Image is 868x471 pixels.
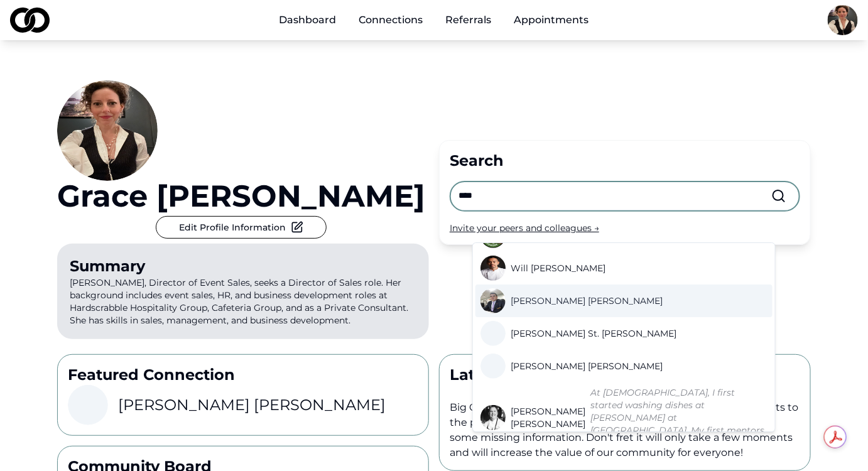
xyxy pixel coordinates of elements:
a: Dashboard [269,8,347,33]
a: [PERSON_NAME] St. [PERSON_NAME] [480,321,681,346]
span: [PERSON_NAME] [PERSON_NAME] [511,295,663,307]
span: [PERSON_NAME] St. [PERSON_NAME] [511,327,676,340]
img: logo [10,8,50,33]
a: Grace [PERSON_NAME] [57,181,425,211]
span: [PERSON_NAME] [PERSON_NAME] [511,405,585,430]
div: Search [450,151,800,171]
p: Latest News [450,365,800,385]
a: Will [PERSON_NAME] [480,256,610,281]
p: [PERSON_NAME], Director of Event Sales, seeks a Director of Sales role. Her background includes e... [57,244,429,339]
span: [PERSON_NAME] [PERSON_NAME] [511,360,663,372]
p: Featured Connection [68,365,418,385]
a: Referrals [436,8,502,33]
div: Summary [70,256,416,276]
a: [PERSON_NAME] [PERSON_NAME] [480,354,668,379]
img: 5e4956b8-6a29-472d-8855-aac958b1cd77-2024-01-25%2019-profile_picture.jpg [828,5,858,35]
a: [PERSON_NAME] [PERSON_NAME] [480,288,668,313]
a: Appointments [504,8,599,33]
span: Will [PERSON_NAME] [511,262,605,274]
img: a034ce81-8371-4086-9d58-beed4848b402-20180301_225551-profile_picture.jpeg [480,288,506,313]
img: 3a65116a-10fd-480e-95dc-359665bf8c3a-IMG_0301-profile_picture.jpeg [480,405,506,430]
a: [PERSON_NAME] [PERSON_NAME]At [DEMOGRAPHIC_DATA], I first started washing dishes at [PERSON_NAME]... [480,386,768,449]
div: Suggestions [473,243,775,431]
img: f6881c6e-b022-43ef-ac81-f3ddd846b47f-IMG_7184-profile_picture.jpeg [480,223,506,248]
a: Connections [349,8,433,33]
p: Big Changes are on the way! We are making lots of enhancements to the platform which may require ... [450,400,800,460]
img: c0459340-f450-4180-9f67-9bf69b7c2aef-CHEFWILL2jpeg-profile_picture.jpg [480,256,506,281]
h3: [PERSON_NAME] [PERSON_NAME] [118,395,386,415]
img: 5e4956b8-6a29-472d-8855-aac958b1cd77-2024-01-25%2019-profile_picture.jpg [57,80,158,181]
nav: Main [269,8,599,33]
div: Invite your peers and colleagues → [450,222,800,234]
em: At [DEMOGRAPHIC_DATA], I first started washing dishes at [PERSON_NAME] at [GEOGRAPHIC_DATA]. My f... [590,387,766,448]
button: Edit Profile Information [156,216,327,239]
